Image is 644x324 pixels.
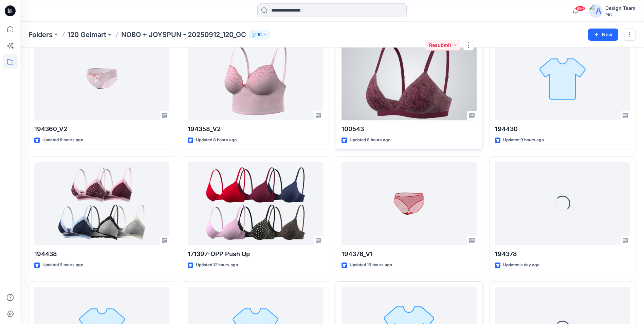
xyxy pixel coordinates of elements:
p: 194430 [495,124,630,134]
div: Design Team [605,4,636,12]
p: 194438 [34,249,169,259]
p: Updated 8 hours ago [196,137,237,144]
div: PIC [605,12,636,17]
a: 194360_V2 [34,37,169,120]
a: 194358_V2 [188,37,323,120]
img: avatar [589,4,603,18]
a: 194438 [34,162,169,245]
a: 120 Gelmart [68,30,106,39]
p: Updated a day ago [503,262,539,269]
button: New [588,29,618,41]
p: NOBO + JOYSPUN - 20250912_120_GC [121,30,246,39]
p: Updated 8 hours ago [42,137,83,144]
p: 194360_V2 [34,124,169,134]
button: 10 [249,30,270,39]
p: Updated 12 hours ago [196,262,238,269]
p: 194376_V1 [342,249,477,259]
p: 194358_V2 [188,124,323,134]
p: 171397-OPP Push Up [188,249,323,259]
a: 100543 [342,37,477,120]
p: 10 [257,31,262,38]
p: Updated 19 hours ago [350,262,392,269]
span: 99+ [575,6,585,11]
p: Updated 9 hours ago [503,137,544,144]
a: Folders [29,30,53,39]
p: 194378 [495,249,630,259]
a: 171397-OPP Push Up [188,162,323,245]
p: Updated 8 hours ago [350,137,390,144]
p: Updated 9 hours ago [42,262,83,269]
a: 194376_V1 [342,162,477,245]
a: 194430 [495,37,630,120]
p: 100543 [342,124,477,134]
